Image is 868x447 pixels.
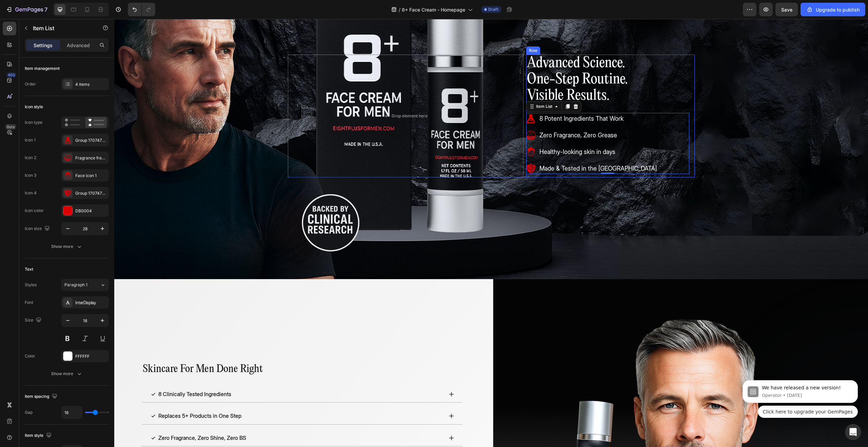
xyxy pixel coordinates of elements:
span: Skincare For Men Done Right [28,344,149,356]
div: Show more [51,243,83,250]
button: Save [775,3,798,16]
span: Paragraph 1 [64,282,87,288]
div: Group 1707479354 [75,137,107,143]
button: Show more [25,240,109,253]
div: Item spacing [25,392,59,401]
p: Zero Fragrance, Zero Grease [425,112,542,121]
h1: Advanced Science. One-Step Routine. Visible Results. [412,36,580,86]
div: InterDisplay [75,300,107,306]
div: Icon style [25,104,43,110]
div: Item management [25,65,60,72]
div: Icon 2 [25,155,36,161]
iframe: Design area [114,19,868,447]
div: Undo/Redo [128,3,155,16]
div: Icon 4 [25,190,37,196]
div: FFFFFF [75,353,107,359]
p: 8 Potent Ingredients That Work [425,95,542,104]
span: / [399,6,400,13]
div: DB0004 [75,208,107,214]
span: 8+ Face Cream - Homepage [402,6,465,13]
p: Made & Tested in the [GEOGRAPHIC_DATA] [425,145,542,154]
p: Item List [33,24,91,32]
button: 7 [3,3,51,16]
span: ✓ 8 Clinically Tested Ingredients [37,372,117,378]
div: Text [25,266,33,272]
p: Advanced [67,42,90,49]
iframe: Intercom live chat [845,424,861,440]
span: Save [781,7,792,13]
input: Auto [62,406,82,419]
span: ✓ Zero Fragrance, Zero Shine, Zero BS [37,415,132,422]
div: Group 1707479353 [75,190,107,196]
div: Rich Text Editor. Editing area: main [424,111,544,122]
div: Upgrade to publish [806,6,860,13]
div: Color [25,353,35,359]
div: Rich Text Editor. Editing area: main [424,144,544,155]
div: Face icon 1 [75,173,107,179]
div: Rich Text Editor. Editing area: main [424,127,544,138]
div: Styles [25,282,37,288]
p: Settings [34,42,53,49]
button: Upgrade to publish [801,3,865,16]
div: Gap [25,409,33,415]
div: 4 items [75,81,107,88]
div: Item List [420,84,439,91]
div: Show more [51,370,83,377]
p: 7 [44,5,47,14]
div: Icon color [25,208,44,214]
div: Order [25,81,36,87]
div: Font [25,299,33,306]
iframe: Intercom notifications message [732,358,868,429]
span: ✓ Replaces 5+ Products in One Step [37,393,127,400]
div: Row [413,28,425,35]
div: Icon 1 [25,137,36,143]
span: Draft [488,6,498,13]
div: Icon type [25,119,42,125]
div: Item style [25,431,53,440]
div: 450 [6,72,16,78]
div: Beta [5,124,16,130]
button: Paragraph 1 [61,279,109,291]
div: Icon 3 [25,172,36,178]
div: Fragrance free sign black icon 1 [75,155,107,161]
div: Rich Text Editor. Editing area: main [424,94,544,105]
div: Drop element here [277,94,313,100]
div: Size [25,316,43,325]
p: Healthy-looking skin in days [425,128,542,137]
div: Icon size [25,224,51,233]
button: Show more [25,368,109,380]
